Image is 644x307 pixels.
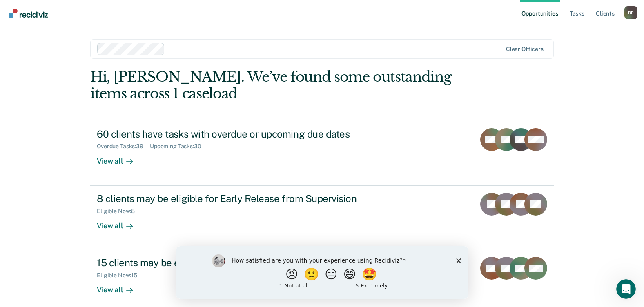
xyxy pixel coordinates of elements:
[97,193,383,205] div: 8 clients may be eligible for Early Release from Supervision
[90,122,554,186] a: 60 clients have tasks with overdue or upcoming due datesOverdue Tasks:39Upcoming Tasks:30View all
[624,6,637,19] button: Profile dropdown button
[90,186,554,250] a: 8 clients may be eligible for Early Release from SupervisionEligible Now:8View all
[176,246,468,299] iframe: Survey by Kim from Recidiviz
[9,9,48,18] img: Recidiviz
[506,46,544,53] div: Clear officers
[97,128,383,140] div: 60 clients have tasks with overdue or upcoming due dates
[624,6,637,19] div: B R
[90,69,461,102] div: Hi, [PERSON_NAME]. We’ve found some outstanding items across 1 caseload
[97,208,141,215] div: Eligible Now : 8
[97,272,144,279] div: Eligible Now : 15
[97,257,383,269] div: 15 clients may be eligible for Annual Report Status
[150,143,208,150] div: Upcoming Tasks : 30
[616,279,636,299] iframe: Intercom live chat
[97,279,143,295] div: View all
[97,150,143,166] div: View all
[97,214,143,230] div: View all
[97,143,150,150] div: Overdue Tasks : 39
